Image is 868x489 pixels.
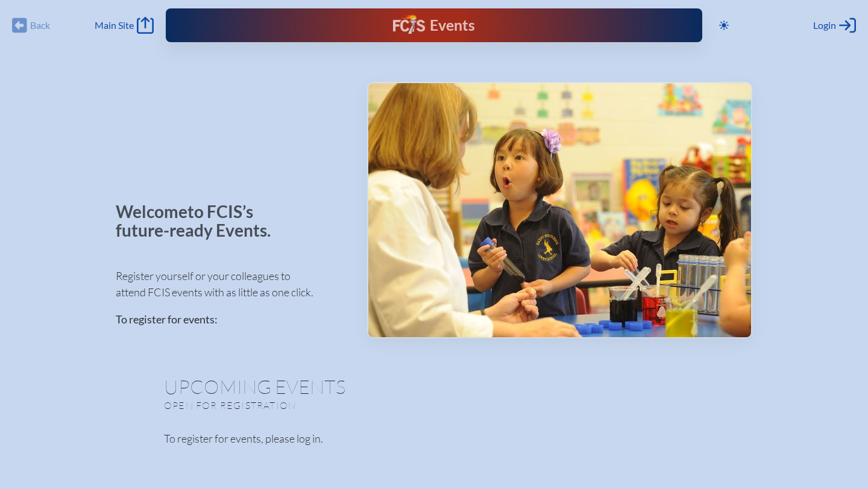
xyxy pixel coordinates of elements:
[813,19,836,31] span: Login
[116,268,348,301] p: Register yourself or your colleagues to attend FCIS events with as little as one click.
[95,19,134,31] span: Main Site
[164,377,704,396] h1: Upcoming Events
[164,431,704,447] p: To register for events, please log in.
[164,399,482,411] p: Open for registration
[319,14,549,36] div: FCIS Events — Future ready
[95,17,154,34] a: Main Site
[368,83,751,337] img: Events
[116,311,348,328] p: To register for events:
[116,202,285,240] p: Welcome to FCIS’s future-ready Events.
